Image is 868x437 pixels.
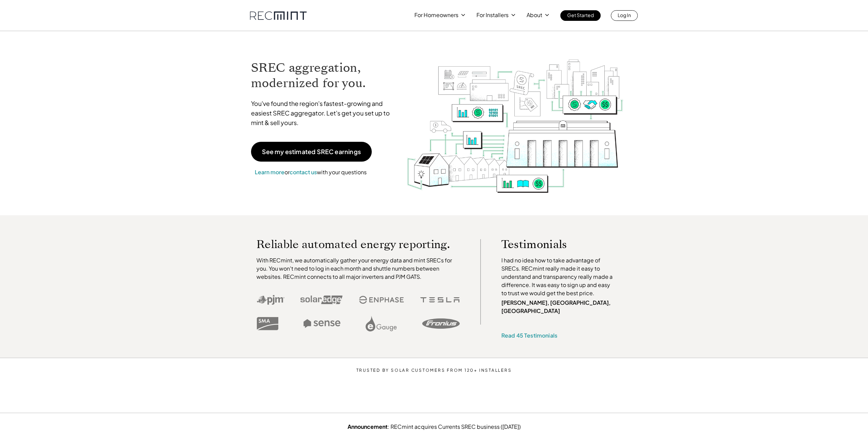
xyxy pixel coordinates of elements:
p: Testimonials [501,239,603,249]
p: For Installers [476,10,509,20]
p: See my estimated SREC earnings [262,149,361,155]
a: Learn more [255,168,284,176]
a: Get Started [560,10,601,21]
a: Read 45 Testimonials [501,332,557,339]
p: I had no idea how to take advantage of SRECs. RECmint really made it easy to understand and trans... [501,256,616,297]
p: With RECmint, we automatically gather your energy data and mint SRECs for you. You won't need to ... [256,256,460,281]
p: You've found the region's fastest-growing and easiest SREC aggregator. Let's get you set up to mi... [251,99,396,127]
p: TRUSTED BY SOLAR CUSTOMERS FROM 120+ INSTALLERS [336,368,532,373]
p: Log In [618,10,631,20]
p: About [527,10,542,20]
a: Log In [611,10,638,21]
a: contact us [290,168,317,176]
strong: Announcement [348,423,388,430]
h1: SREC aggregation, modernized for you. [251,60,396,91]
p: or with your questions [251,168,370,177]
a: See my estimated SREC earnings [251,142,372,162]
p: For Homeowners [414,10,458,20]
p: [PERSON_NAME], [GEOGRAPHIC_DATA], [GEOGRAPHIC_DATA] [501,299,616,315]
img: RECmint value cycle [406,41,624,195]
p: Get Started [567,10,594,20]
p: Reliable automated energy reporting. [256,239,460,249]
a: Announcement: RECmint acquires Currents SREC business ([DATE]) [348,423,521,430]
